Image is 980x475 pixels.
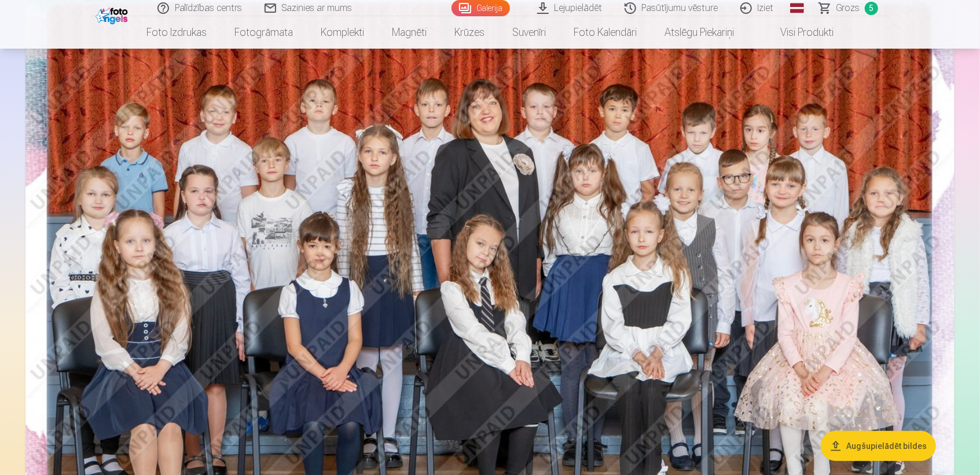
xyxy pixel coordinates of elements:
[560,16,651,49] a: Foto kalendāri
[441,16,498,49] a: Krūzes
[865,2,878,15] span: 5
[307,16,378,49] a: Komplekti
[133,16,221,49] a: Foto izdrukas
[821,431,936,461] button: Augšupielādēt bildes
[748,16,847,49] a: Visi produkti
[96,5,131,24] img: /fa1
[378,16,441,49] a: Magnēti
[651,16,748,49] a: Atslēgu piekariņi
[836,1,860,15] span: Grozs
[498,16,560,49] a: Suvenīri
[221,16,307,49] a: Fotogrāmata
